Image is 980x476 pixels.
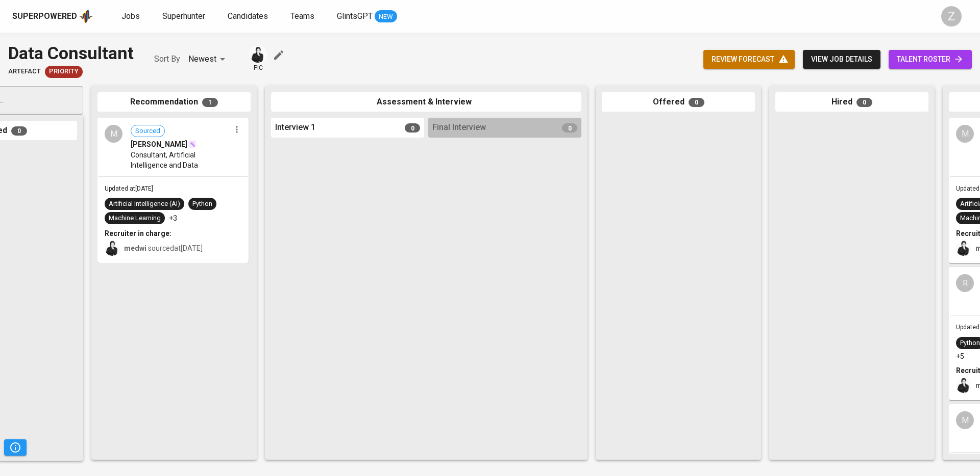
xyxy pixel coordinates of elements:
[290,10,316,23] a: Teams
[105,185,153,192] span: Updated at [DATE]
[602,92,755,112] div: Offered
[956,274,974,292] div: R
[131,139,187,149] span: [PERSON_NAME]
[897,53,964,66] span: talent roster
[162,11,205,21] span: Superhunter
[169,213,177,223] p: +3
[956,411,974,429] div: M
[8,41,134,66] div: Data Consultant
[131,150,230,170] span: Consultant, Artificial Intelligence and Data
[290,11,314,21] span: Teams
[188,140,197,148] img: magic_wand.svg
[803,50,880,69] button: view job details
[188,53,216,65] p: Newest
[271,92,581,112] div: Assessment & Interview
[249,46,267,72] div: pic
[131,126,164,136] span: Sourced
[124,244,146,252] b: medwi
[97,92,251,112] div: Recommendation
[202,98,218,107] span: 1
[275,122,315,134] span: Interview 1
[45,66,83,78] div: New Job received from Demand Team
[121,10,142,23] a: Jobs
[105,241,120,256] img: medwi@glints.com
[4,439,27,456] button: Pipeline Triggers
[375,12,397,22] span: NEW
[432,122,486,134] span: Final Interview
[162,10,207,23] a: Superhunter
[124,244,203,252] span: sourced at [DATE]
[154,53,180,65] p: Sort By
[121,11,140,21] span: Jobs
[109,199,180,209] div: Artificial Intelligence (AI)
[941,6,962,27] div: Z
[192,199,212,209] div: Python
[960,338,980,348] div: Python
[956,351,964,361] p: +5
[12,11,77,22] div: Superpowered
[775,92,928,112] div: Hired
[109,214,161,223] div: Machine Learning
[689,98,704,107] span: 0
[956,125,974,143] div: M
[250,47,266,63] img: medwi@glints.com
[405,123,420,133] span: 0
[79,9,93,24] img: app logo
[105,125,122,143] div: M
[337,10,397,23] a: GlintsGPT NEW
[889,50,972,69] a: talent roster
[12,9,93,24] a: Superpoweredapp logo
[811,53,872,66] span: view job details
[562,123,577,133] span: 0
[11,126,27,136] span: 0
[78,99,80,101] button: Open
[712,53,787,66] span: review forecast
[188,50,229,69] div: Newest
[703,50,795,69] button: review forecast
[337,11,373,21] span: GlintsGPT
[956,241,971,256] img: medwi@glints.com
[956,378,971,393] img: medwi@glints.com
[228,11,268,21] span: Candidates
[45,67,83,76] span: Priority
[228,10,270,23] a: Candidates
[105,229,171,237] b: Recruiter in charge:
[97,118,249,263] div: MSourced[PERSON_NAME]Consultant, Artificial Intelligence and DataUpdated at[DATE]Artificial Intel...
[856,98,872,107] span: 0
[8,67,41,76] span: Artefact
